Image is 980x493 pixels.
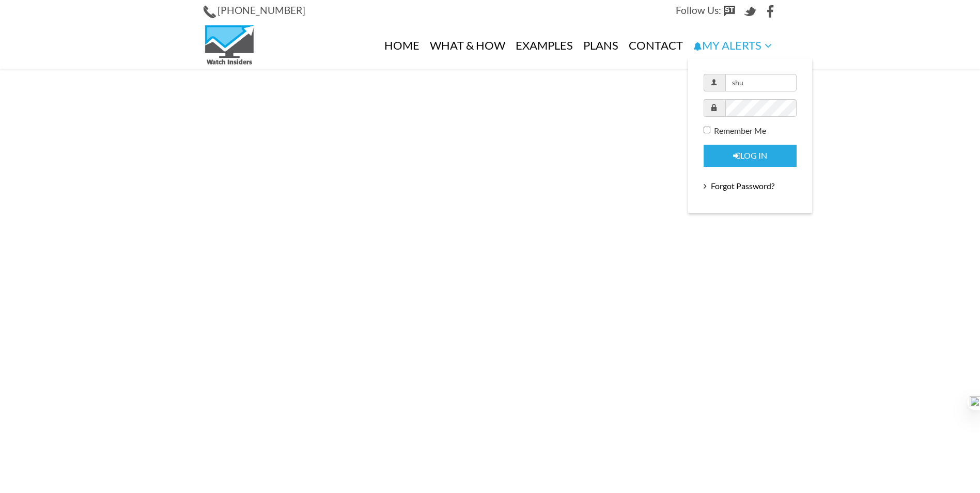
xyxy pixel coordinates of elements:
[379,22,425,69] a: Home
[425,22,510,69] a: What & How
[688,22,777,69] a: My Alerts
[704,127,710,133] input: Remember Me
[710,104,718,111] i: Password
[704,176,797,196] a: Forgot Password?
[704,125,766,137] label: Remember Me
[744,5,756,18] img: Twitter
[578,22,624,69] a: Plans
[765,5,777,18] img: Facebook
[710,79,718,86] i: Username
[204,6,216,18] img: Phone
[723,5,736,18] img: StockTwits
[676,4,721,16] span: Follow Us:
[725,74,797,91] input: Email Address
[624,22,688,69] a: Contact
[704,145,797,167] button: Log in
[217,4,305,16] span: [PHONE_NUMBER]
[510,22,578,69] a: Examples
